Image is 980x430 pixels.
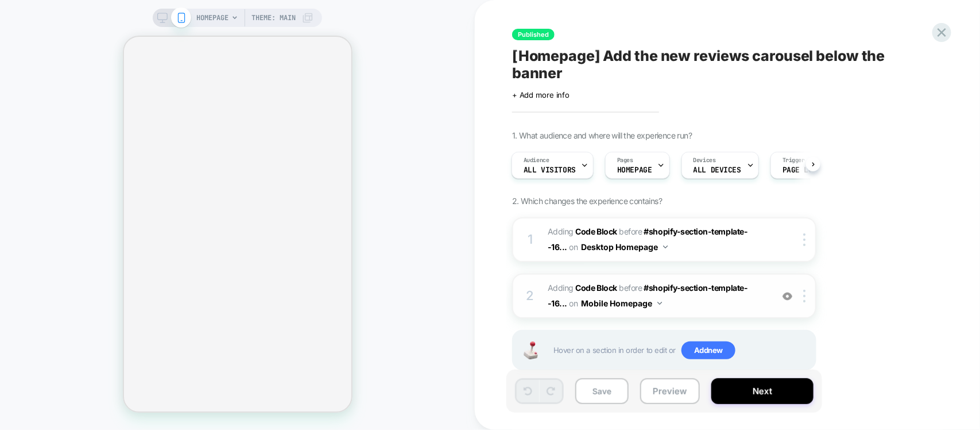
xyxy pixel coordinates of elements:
span: HOMEPAGE [617,166,652,174]
img: crossed eye [783,291,792,301]
button: Next [711,378,814,404]
b: Code Block [576,226,617,236]
b: Code Block [576,283,617,293]
span: + Add more info [512,90,570,99]
span: BEFORE [619,226,642,236]
button: Save [575,378,629,404]
span: BEFORE [619,283,642,293]
span: All Visitors [524,166,576,174]
span: HOMEPAGE [196,9,228,27]
span: Devices [694,156,716,164]
span: Trigger [783,156,805,164]
span: 2. Which changes the experience contains? [512,196,662,206]
button: Desktop Homepage [582,239,668,255]
span: #shopify-section-template--16... [548,226,748,252]
img: down arrow [663,245,668,248]
span: Add new [681,341,735,360]
span: Theme: MAIN [251,9,296,27]
span: [Homepage] Add the new reviews carousel below the banner [512,47,931,82]
img: close [803,290,805,302]
span: on [570,296,578,310]
button: Preview [640,378,700,404]
span: #shopify-section-template--16... [548,283,748,308]
span: 1. What audience and where will the experience run? [512,130,692,140]
span: on [570,240,578,254]
span: Published [512,29,555,40]
span: Adding [548,283,617,293]
span: ALL DEVICES [694,166,741,174]
span: Adding [548,226,617,236]
span: Audience [524,156,549,164]
img: close [803,233,805,246]
img: Joystick [519,341,542,359]
div: 1 [525,228,536,251]
span: Page Load [783,166,822,174]
span: Pages [617,156,633,164]
img: down arrow [657,302,662,305]
button: Mobile Homepage [582,295,662,312]
span: Hover on a section in order to edit or [553,341,809,360]
div: 2 [525,285,536,308]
